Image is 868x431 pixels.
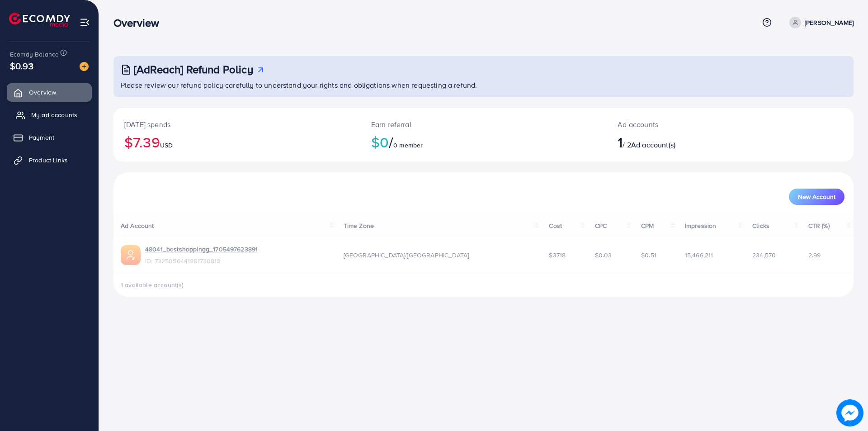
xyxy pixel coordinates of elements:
[618,132,623,152] span: 1
[80,62,89,71] img: image
[618,133,781,151] h2: / 2
[31,110,77,119] span: My ad accounts
[618,119,781,130] p: Ad accounts
[160,141,173,150] span: USD
[9,13,70,27] img: logo
[7,83,92,101] a: Overview
[631,140,675,150] span: Ad account(s)
[7,106,92,124] a: My ad accounts
[798,194,835,200] span: New Account
[80,17,90,28] img: menu
[121,80,848,90] p: Please review our refund policy carefully to understand your rights and obligations when requesti...
[29,156,68,165] span: Product Links
[124,133,349,151] h2: $7.39
[805,17,854,28] p: [PERSON_NAME]
[371,119,596,130] p: Earn referral
[134,63,253,76] h3: [AdReach] Refund Policy
[789,189,844,205] button: New Account
[786,17,854,28] a: [PERSON_NAME]
[113,16,166,29] h3: Overview
[29,133,54,142] span: Payment
[7,151,92,169] a: Product Links
[371,133,596,151] h2: $0
[29,88,56,97] span: Overview
[10,50,59,59] span: Ecomdy Balance
[836,399,863,426] img: image
[124,119,349,130] p: [DATE] spends
[10,59,33,72] span: $0.93
[389,132,393,152] span: /
[393,141,423,150] span: 0 member
[7,128,92,147] a: Payment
